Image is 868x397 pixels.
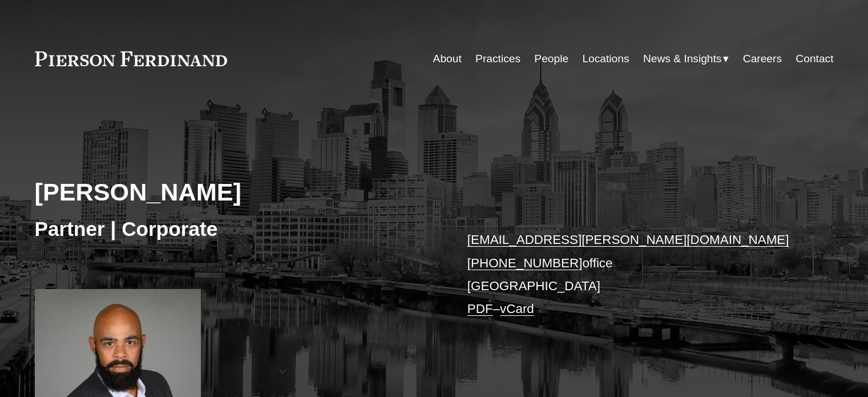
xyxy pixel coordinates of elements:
a: People [534,48,568,70]
h3: Partner | Corporate [35,216,434,242]
a: [EMAIL_ADDRESS][PERSON_NAME][DOMAIN_NAME] [467,232,789,247]
p: office [GEOGRAPHIC_DATA] – [467,228,800,320]
span: News & Insights [643,49,722,69]
a: Practices [475,48,520,70]
h2: [PERSON_NAME] [35,177,434,207]
a: About [433,48,462,70]
a: [PHONE_NUMBER] [467,256,583,270]
a: Locations [582,48,629,70]
a: folder dropdown [643,48,729,70]
a: Careers [743,48,782,70]
a: Contact [796,48,833,70]
a: vCard [500,302,534,316]
a: PDF [467,302,493,316]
